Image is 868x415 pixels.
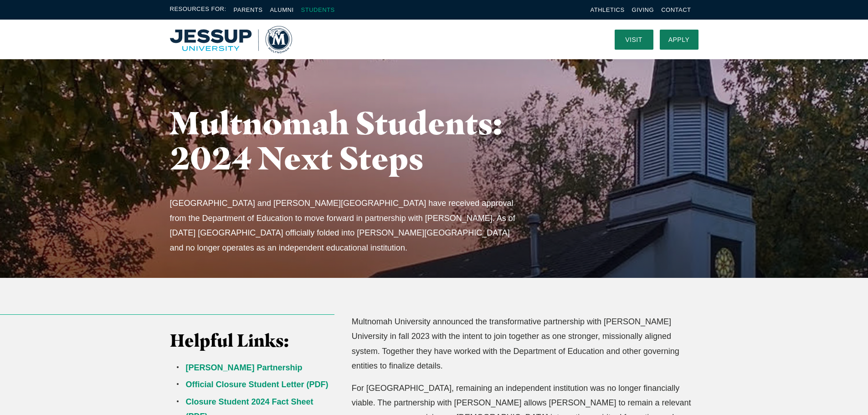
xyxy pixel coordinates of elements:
p: [GEOGRAPHIC_DATA] and [PERSON_NAME][GEOGRAPHIC_DATA] have received approval from the Department o... [170,196,522,255]
span: Resources For: [170,5,226,15]
img: Multnomah University Logo [170,26,292,53]
p: Multnomah University announced the transformative partnership with [PERSON_NAME] University in fa... [352,314,699,374]
a: Home [170,26,292,53]
a: Students [301,6,335,13]
a: Parents [234,6,263,13]
a: Official Closure Student Letter (PDF) [186,380,329,389]
a: Visit [615,30,653,50]
a: [PERSON_NAME] Partnership [186,363,303,372]
a: Athletics [591,6,625,13]
h1: Multnomah Students: 2024 Next Steps [170,105,539,175]
a: Giving [632,6,654,13]
a: Alumni [270,6,293,13]
h3: Helpful Links: [170,330,335,351]
a: Apply [660,30,699,50]
a: Contact [661,6,691,13]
